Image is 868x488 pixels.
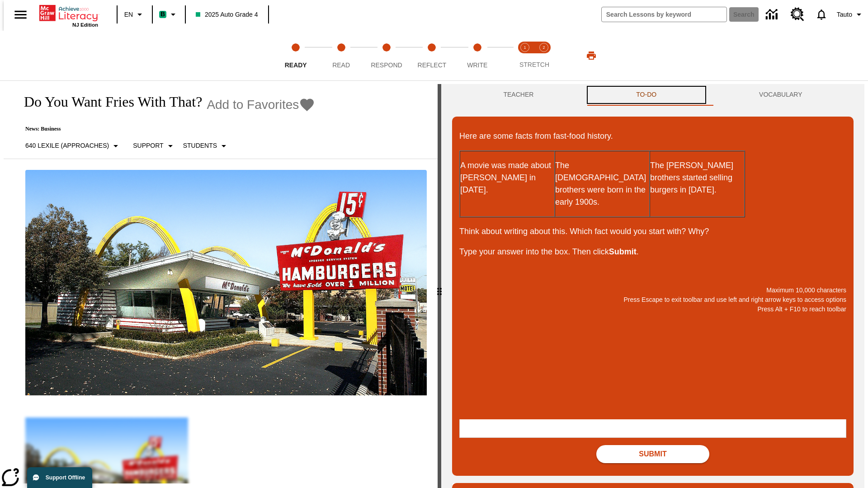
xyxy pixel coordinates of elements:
[708,84,854,106] button: VOCABULARY
[460,160,554,196] p: A movie was made about [PERSON_NAME] in [DATE].
[459,295,846,305] p: Press Escape to exit toolbar and use left and right arrow keys to access options
[22,138,125,154] button: Select Lexile, 640 Lexile (Approaches)
[531,31,557,80] button: Stretch Respond step 2 of 2
[360,31,413,80] button: Respond step 3 of 5
[459,305,846,314] p: Press Alt + F10 to reach toolbar
[459,286,846,295] p: Maximum 10,000 characters
[46,474,85,481] span: Support Offline
[452,84,854,106] div: Instructional Panel Tabs
[120,6,149,23] button: Language: EN, Select a language
[4,84,438,483] div: reading
[269,31,322,80] button: Ready step 1 of 5
[133,141,163,150] p: Support
[124,10,133,19] span: EN
[609,247,637,256] strong: Submit
[315,31,367,80] button: Read step 2 of 5
[833,6,868,23] button: Profile/Settings
[332,61,350,69] span: Read
[555,160,649,208] p: The [DEMOGRAPHIC_DATA] brothers were born in the early 1900s.
[602,7,726,22] input: search field
[837,10,852,19] span: Tauto
[207,98,299,112] span: Add to Favorites
[459,130,846,142] p: Here are some facts from fast-food history.
[285,61,307,69] span: Ready
[441,84,864,488] div: activity
[524,45,526,50] text: 1
[406,31,458,80] button: Reflect step 4 of 5
[371,61,402,69] span: Respond
[452,84,585,106] button: Teacher
[160,9,165,20] span: B
[72,22,98,28] span: NJ Edition
[467,61,487,69] span: Write
[14,94,202,110] h1: Do You Want Fries With That?
[129,138,179,154] button: Scaffolds, Support
[7,1,34,28] button: Open side menu
[760,2,785,27] a: Data Center
[183,141,217,150] p: Students
[577,47,606,64] button: Print
[418,61,447,69] span: Reflect
[451,31,504,80] button: Write step 5 of 5
[179,138,233,154] button: Select Student
[459,246,846,258] p: Type your answer into the box. Then click .
[207,97,315,113] button: Add to Favorites - Do You Want Fries With That?
[156,6,182,23] button: Boost Class color is mint green. Change class color
[785,2,810,27] a: Resource Center, Will open in new tab
[14,126,315,132] p: News: Business
[810,3,833,26] a: Notifications
[650,160,744,196] p: The [PERSON_NAME] brothers started selling burgers in [DATE].
[27,467,92,488] button: Support Offline
[459,225,846,238] p: Think about writing about this. Which fact would you start with? Why?
[4,7,132,15] body: Maximum 10,000 characters Press Escape to exit toolbar and use left and right arrow keys to acces...
[39,3,98,28] div: Home
[512,31,538,80] button: Stretch Read step 1 of 2
[438,84,441,488] div: Press Enter or Spacebar and then press right and left arrow keys to move the slider
[519,61,549,68] span: STRETCH
[196,10,258,19] span: 2025 Auto Grade 4
[25,170,427,396] img: One of the first McDonald's stores, with the iconic red sign and golden arches.
[596,445,709,463] button: Submit
[25,141,109,150] p: 640 Lexile (Approaches)
[542,45,545,50] text: 2
[585,84,708,106] button: TO-DO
